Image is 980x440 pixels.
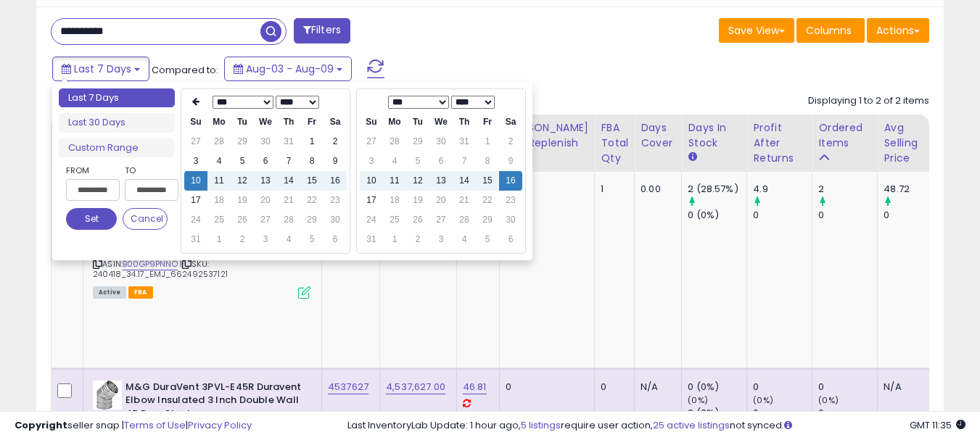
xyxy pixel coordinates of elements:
[277,230,300,249] td: 4
[818,394,839,406] small: (0%)
[184,132,207,151] td: 27
[506,120,589,151] div: [PERSON_NAME] Qty Replenish
[300,151,324,171] td: 8
[254,230,277,249] td: 3
[884,381,931,394] div: N/A
[246,62,334,76] span: Aug-03 - Aug-09
[476,151,499,171] td: 8
[429,112,453,132] th: We
[688,151,696,164] small: Days In Stock.
[601,183,623,196] div: 1
[453,230,476,249] td: 4
[74,62,131,76] span: Last 7 Days
[884,209,942,222] div: 0
[184,191,207,210] td: 17
[231,191,254,210] td: 19
[383,230,406,249] td: 1
[688,394,708,406] small: (0%)
[429,132,453,151] td: 30
[476,191,499,210] td: 22
[254,191,277,210] td: 20
[184,112,207,132] th: Su
[429,210,453,230] td: 27
[499,230,522,249] td: 6
[641,120,675,151] div: Days Cover
[231,210,254,230] td: 26
[506,381,584,394] div: 0
[277,191,300,210] td: 21
[231,171,254,191] td: 12
[300,171,324,191] td: 15
[453,112,476,132] th: Th
[688,183,746,196] div: 2 (28.57%)
[254,132,277,151] td: 30
[294,18,350,43] button: Filters
[360,191,383,210] td: 17
[463,380,487,394] a: 46.81
[66,163,117,178] label: From
[184,151,207,171] td: 3
[406,151,429,171] td: 5
[277,210,300,230] td: 28
[808,94,929,108] div: Displaying 1 to 2 of 2 items
[499,112,522,132] th: Sa
[277,132,300,151] td: 31
[207,132,231,151] td: 28
[910,418,965,432] span: 2025-08-17 11:35 GMT
[453,132,476,151] td: 31
[476,171,499,191] td: 15
[184,210,207,230] td: 24
[601,381,623,394] div: 0
[360,210,383,230] td: 24
[476,210,499,230] td: 29
[324,191,347,210] td: 23
[406,112,429,132] th: Tu
[383,210,406,230] td: 25
[641,183,670,196] div: 0.00
[383,132,406,151] td: 28
[93,258,228,280] span: | SKU: 240418_34.17_EMJ_662492537121
[601,120,628,166] div: FBA Total Qty
[123,258,178,270] a: B00GP9PNNO
[125,381,302,425] b: M&G DuraVent 3PVL-E45R Duravent Elbow Insulated 3 Inch Double Wall 45 Deg. Steel
[93,286,126,299] span: All listings currently available for purchase on Amazon
[277,151,300,171] td: 7
[499,132,522,151] td: 2
[207,112,231,132] th: Mo
[719,18,794,43] button: Save View
[328,380,368,394] a: 4537627
[360,112,383,132] th: Su
[753,381,812,394] div: 0
[324,230,347,249] td: 6
[453,210,476,230] td: 28
[476,132,499,151] td: 1
[59,88,175,108] li: Last 7 Days
[429,230,453,249] td: 3
[806,23,852,38] span: Columns
[300,230,324,249] td: 5
[231,230,254,249] td: 2
[59,138,175,158] li: Custom Range
[52,57,149,81] button: Last 7 Days
[453,151,476,171] td: 7
[324,132,347,151] td: 2
[818,183,877,196] div: 2
[277,171,300,191] td: 14
[499,210,522,230] td: 30
[300,191,324,210] td: 22
[867,18,929,43] button: Actions
[360,230,383,249] td: 31
[231,132,254,151] td: 29
[429,171,453,191] td: 13
[324,210,347,230] td: 30
[796,18,865,43] button: Columns
[499,171,522,191] td: 16
[818,381,877,394] div: 0
[188,418,252,432] a: Privacy Policy
[300,112,324,132] th: Fr
[521,418,561,432] a: 5 listings
[184,171,207,191] td: 10
[499,115,595,172] th: Please note that this number is a calculation based on your required days of coverage and your ve...
[254,210,277,230] td: 27
[207,230,231,249] td: 1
